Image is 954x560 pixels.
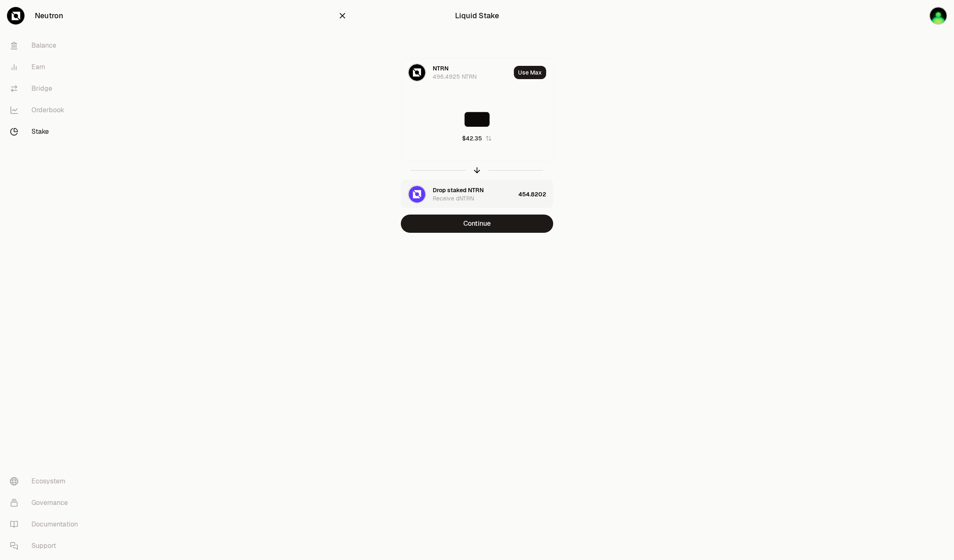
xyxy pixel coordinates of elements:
[3,35,89,56] a: Balance
[3,471,89,492] a: Ecosystem
[433,64,448,72] div: NTRN
[929,7,947,25] img: W
[455,10,499,22] div: Liquid Stake
[3,514,89,535] a: Documentation
[514,66,546,79] button: Use Max
[518,180,553,208] div: 454.8202
[433,194,474,203] div: Receive dNTRN
[462,134,492,142] button: $42.35
[409,64,425,81] img: NTRN Logo
[401,180,553,208] button: dNTRN LogoDrop staked NTRNReceive dNTRN454.8202
[3,78,89,99] a: Bridge
[3,56,89,78] a: Earn
[401,215,553,233] button: Continue
[462,134,482,142] div: $42.35
[3,535,89,557] a: Support
[3,492,89,514] a: Governance
[3,99,89,121] a: Orderbook
[433,72,477,81] div: 496.4925 NTRN
[3,121,89,142] a: Stake
[433,186,484,194] div: Drop staked NTRN
[409,186,425,203] img: dNTRN Logo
